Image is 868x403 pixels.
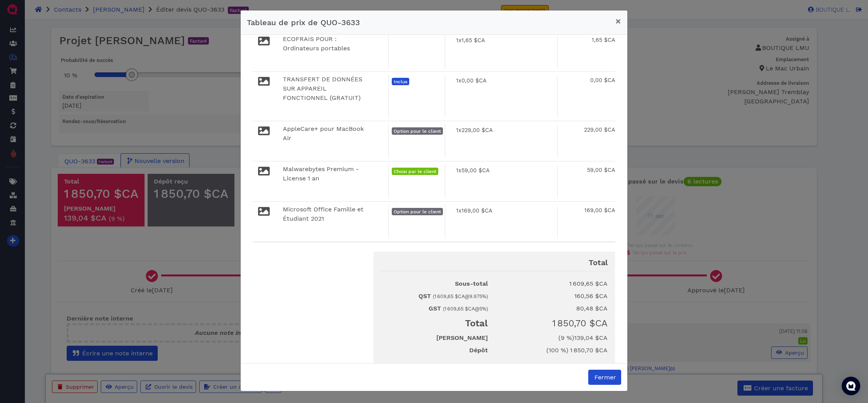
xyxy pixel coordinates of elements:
[458,126,462,135] span: x
[584,207,615,213] span: 169,00 $CA
[842,377,860,395] div: Open Intercom Messenger
[465,318,488,329] span: Total
[394,209,441,214] span: Option pour le client
[609,10,627,32] button: Close
[588,370,621,385] button: Fermer
[590,77,615,83] span: 0,00 $CA
[394,129,441,134] span: Option pour le client
[374,292,493,304] dt: QST
[456,166,458,175] span: 1
[374,304,493,316] dt: GST
[552,318,608,329] span: 1 850,70 $CA
[444,306,475,312] span: 1 609,65 $CA
[494,333,613,343] dd: ( )
[561,334,572,341] span: 9 %
[458,207,462,215] span: x
[462,126,493,135] span: 229,00 $CA
[593,374,616,381] span: Fermer
[283,34,372,53] div: ECOFRAIS POUR : Ordinateurs portables
[576,305,608,312] span: 80,48 $CA
[433,293,488,299] small: ( @ 9.975 %)
[569,280,608,287] span: 1 609,65 $CA
[469,346,488,354] span: Dépôt
[615,16,621,27] span: ×
[456,207,458,215] span: 1
[462,166,490,175] span: 59,00 $CA
[462,77,487,85] span: 0,00 $CA
[458,36,462,45] span: x
[247,18,360,27] span: Tableau de prix de QUO-3633
[456,36,458,45] span: 1
[394,169,436,174] span: Choisi par le client
[283,165,372,183] div: Malwarebytes Premium - License 1 an
[455,280,488,287] span: Sous-total
[443,306,488,312] small: ( @ 5 %)
[589,258,608,267] span: Total
[574,292,608,300] span: 160,56 $CA
[546,346,568,354] span: ( )
[462,207,493,215] span: 169,00 $CA
[394,79,407,84] span: Inclus
[283,75,372,103] div: TRANSFERT DE DONNÉES SUR APPAREIL FONCTIONNEL (GRATUIT)
[462,36,485,45] span: 1,65 $CA
[456,77,458,85] span: 1
[570,346,608,354] span: 1 850,70 $CA
[458,166,462,175] span: x
[283,205,372,223] div: Microsoft Office Famille et Étudiant 2021
[549,346,566,354] span: 100 %
[584,127,615,133] span: 229,00 $CA
[592,37,615,43] span: 1,65 $CA
[587,167,615,173] span: 59,00 $CA
[436,334,488,341] span: [PERSON_NAME]
[434,293,465,299] span: 1 609,65 $CA
[283,124,372,143] div: AppleCare+ pour MacBook Air
[458,77,462,85] span: x
[574,334,608,341] span: 139,04 $CA
[456,126,458,135] span: 1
